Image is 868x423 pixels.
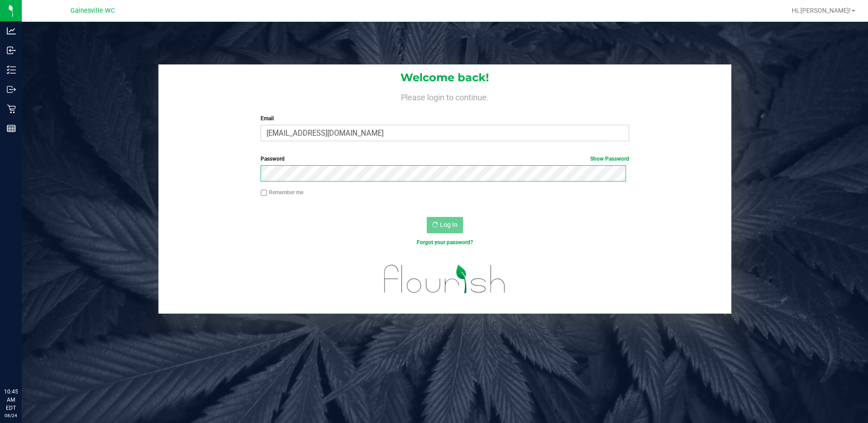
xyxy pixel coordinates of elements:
[417,239,473,246] a: Forgot your password?
[261,114,629,123] label: Email
[373,256,517,302] img: flourish_logo.svg
[158,91,732,102] h4: Please login to continue.
[261,156,285,162] span: Password
[440,221,458,228] span: Log In
[7,46,16,55] inline-svg: Inbound
[792,7,851,14] span: Hi, [PERSON_NAME]!
[158,72,732,84] h1: Welcome back!
[427,217,463,233] button: Log In
[7,26,16,35] inline-svg: Analytics
[261,188,303,197] label: Remember me
[7,104,16,113] inline-svg: Retail
[7,85,16,94] inline-svg: Outbound
[70,7,115,15] span: Gainesville WC
[4,412,18,419] p: 08/24
[7,65,16,74] inline-svg: Inventory
[590,156,629,162] a: Show Password
[261,190,267,196] input: Remember me
[7,124,16,133] inline-svg: Reports
[4,388,18,412] p: 10:45 AM EDT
